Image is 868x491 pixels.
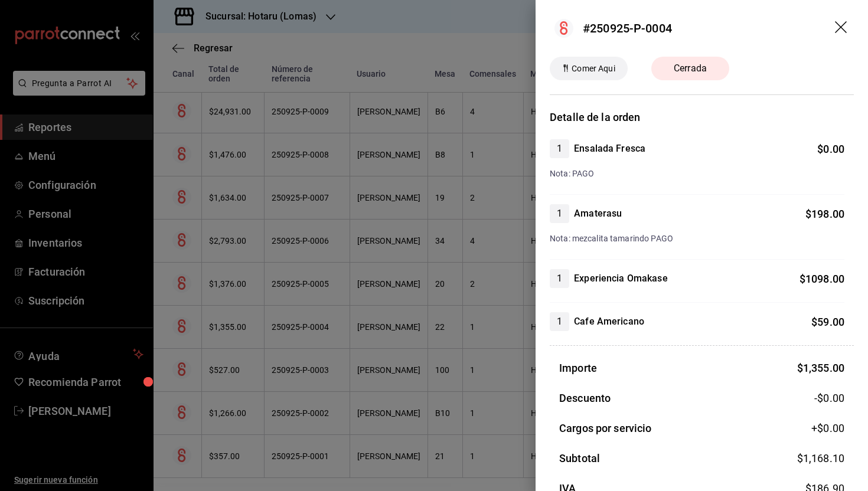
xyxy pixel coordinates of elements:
span: $ 1,355.00 [797,362,844,374]
span: 1 [550,142,569,156]
span: 1 [550,315,569,329]
h3: Subtotal [559,450,600,466]
h3: Cargos por servicio [559,420,652,436]
h4: Amaterasu [574,207,622,221]
span: Cerrada [667,61,714,76]
span: +$ 0.00 [811,420,844,436]
span: Nota: PAGO [550,169,594,178]
span: Nota: mezcalita tamarindo PAGO [550,234,673,243]
span: $ 0.00 [817,143,844,155]
div: #250925-P-0004 [583,19,672,37]
span: Comer Aqui [567,63,619,75]
span: 1 [550,271,569,286]
h4: Cafe Americano [574,315,644,329]
span: -$0.00 [814,390,844,406]
span: $ 59.00 [811,316,844,328]
h3: Importe [559,360,597,376]
span: $ 1098.00 [800,273,844,285]
span: 1 [550,207,569,221]
h4: Experiencia Omakase [574,271,668,286]
h4: Ensalada Fresca [574,142,645,156]
h3: Descuento [559,390,611,406]
span: $ 198.00 [805,208,844,220]
span: $ 1,168.10 [797,452,844,464]
button: drag [835,21,849,35]
h3: Detalle de la orden [550,109,854,125]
